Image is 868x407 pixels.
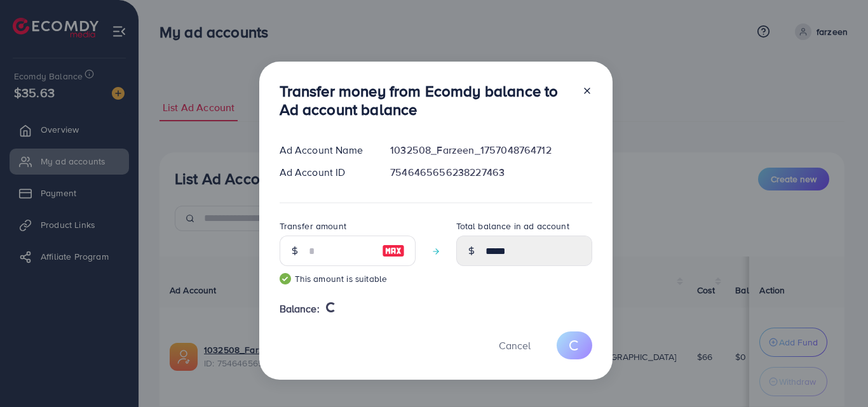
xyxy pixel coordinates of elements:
div: Ad Account ID [269,165,381,180]
img: guide [280,273,291,284]
span: Cancel [499,338,531,352]
div: Ad Account Name [269,143,381,157]
div: 7546465656238227463 [380,165,602,180]
div: 1032508_Farzeen_1757048764712 [380,143,602,157]
h3: Transfer money from Ecomdy balance to Ad account balance [280,82,572,119]
iframe: Chat [814,350,858,397]
button: Cancel [483,331,546,359]
small: This amount is suitable [280,272,416,285]
label: Total balance in ad account [456,220,569,232]
span: Balance: [280,302,320,316]
img: image [382,243,405,258]
label: Transfer amount [280,220,346,232]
